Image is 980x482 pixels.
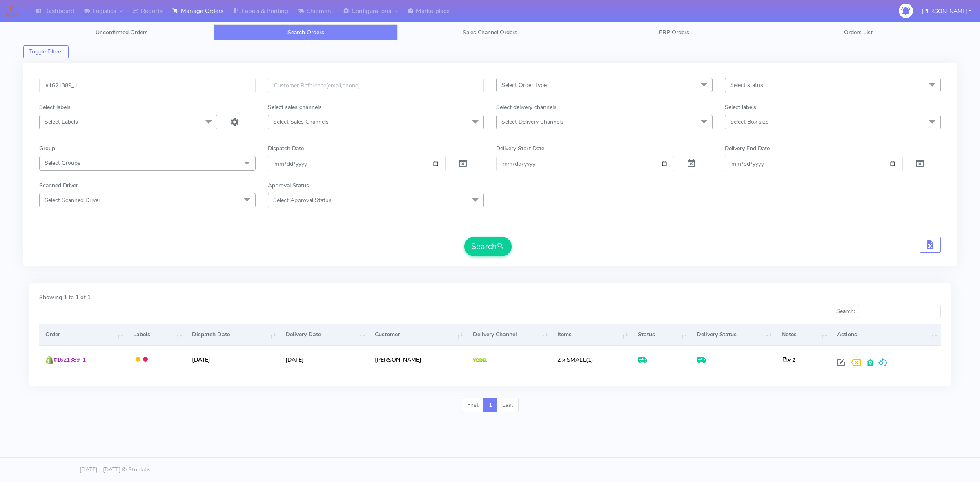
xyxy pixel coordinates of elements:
span: Select Sales Channels [273,118,329,126]
label: Select labels [725,103,756,111]
label: Showing 1 to 1 of 1 [39,293,91,302]
span: ERP Orders [659,29,689,36]
th: Delivery Status: activate to sort column ascending [690,324,775,346]
th: Customer: activate to sort column ascending [369,324,466,346]
button: Toggle Filters [23,45,69,58]
span: Search Orders [287,29,324,36]
label: Search: [836,305,941,318]
span: Orders List [844,29,873,36]
img: Yodel [473,358,487,362]
button: Search [464,237,512,256]
label: Select sales channels [268,103,322,111]
span: #1621389_1 [53,356,86,364]
ul: Tabs [29,24,951,40]
input: Search: [858,305,941,318]
input: Customer Reference(email,phone) [268,78,484,93]
label: Dispatch Date [268,144,304,153]
label: Approval Status [268,181,309,190]
label: Scanned Driver [39,181,78,190]
th: Status: activate to sort column ascending [631,324,690,346]
label: Group [39,144,55,153]
label: Delivery End Date [725,144,770,153]
span: Select status [730,81,763,89]
span: (1) [557,356,593,364]
span: Select Labels [45,118,78,126]
label: Select labels [39,103,71,111]
td: [PERSON_NAME] [369,346,466,373]
label: Select delivery channels [496,103,557,111]
th: Actions: activate to sort column ascending [831,324,941,346]
a: 1 [483,398,497,413]
th: Delivery Date: activate to sort column ascending [279,324,369,346]
span: Select Order Type [501,81,547,89]
th: Items: activate to sort column ascending [551,324,631,346]
span: Unconfirmed Orders [96,29,148,36]
span: Select Approval Status [273,196,332,204]
span: Sales Channel Orders [463,29,517,36]
i: x 1 [782,356,795,364]
input: Order Id [39,78,256,93]
th: Order: activate to sort column ascending [39,324,127,346]
label: Delivery Start Date [496,144,544,153]
th: Labels: activate to sort column ascending [127,324,186,346]
span: Select Delivery Channels [501,118,563,126]
button: [PERSON_NAME] [915,3,978,20]
span: Select Box size [730,118,768,126]
td: [DATE] [279,346,369,373]
img: shopify.png [45,356,53,364]
th: Dispatch Date: activate to sort column ascending [186,324,279,346]
span: Select Groups [45,159,80,167]
span: Select Scanned Driver [45,196,100,204]
th: Notes: activate to sort column ascending [775,324,831,346]
span: 2 x SMALL [557,356,586,364]
td: [DATE] [186,346,279,373]
th: Delivery Channel: activate to sort column ascending [467,324,552,346]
